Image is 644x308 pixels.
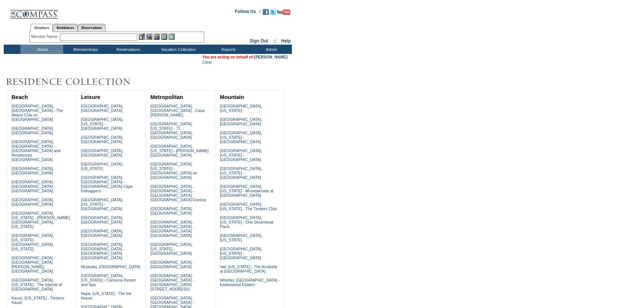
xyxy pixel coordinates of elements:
a: Napa, [US_STATE] - The Ink House [81,291,132,300]
a: [GEOGRAPHIC_DATA], [US_STATE] - One Steamboat Place [220,215,273,229]
a: Clear [202,60,212,64]
a: [GEOGRAPHIC_DATA], [US_STATE] - Carneros Resort and Spa [81,273,136,287]
a: [GEOGRAPHIC_DATA], [GEOGRAPHIC_DATA] - [GEOGRAPHIC_DATA] [GEOGRAPHIC_DATA] [81,242,125,260]
a: [GEOGRAPHIC_DATA], [US_STATE] - The Timbers Club [220,202,277,211]
img: b_calculator.gif [168,33,175,40]
a: [GEOGRAPHIC_DATA], [GEOGRAPHIC_DATA] - [GEOGRAPHIC_DATA] Cape Kidnappers [81,175,133,193]
td: Vacation Collection [149,45,206,54]
a: Beach [12,94,28,100]
a: Help [281,38,291,44]
img: Impersonate [154,33,160,40]
a: [GEOGRAPHIC_DATA], [US_STATE] - [GEOGRAPHIC_DATA] [150,242,193,256]
a: [GEOGRAPHIC_DATA], [US_STATE] [220,104,262,113]
a: [GEOGRAPHIC_DATA], [GEOGRAPHIC_DATA] [12,166,54,175]
a: Muskoka, [GEOGRAPHIC_DATA] [81,264,140,269]
td: Home [20,45,63,54]
a: [GEOGRAPHIC_DATA], [GEOGRAPHIC_DATA] - Casa [PERSON_NAME] [150,104,204,117]
span: You are acting on behalf of: [202,55,287,59]
img: Follow us on Twitter [270,9,276,15]
a: [GEOGRAPHIC_DATA], [US_STATE] - Mountainside at [GEOGRAPHIC_DATA] [220,184,273,198]
td: Reservations [106,45,149,54]
a: [GEOGRAPHIC_DATA], [GEOGRAPHIC_DATA] [81,148,123,157]
a: [GEOGRAPHIC_DATA] - [GEOGRAPHIC_DATA][PERSON_NAME], [GEOGRAPHIC_DATA] [12,256,55,273]
a: [GEOGRAPHIC_DATA], [GEOGRAPHIC_DATA] [81,229,123,238]
a: [GEOGRAPHIC_DATA], [US_STATE] - [GEOGRAPHIC_DATA] [81,198,123,211]
a: Kaua'i, [US_STATE] - Timbers Kaua'i [12,296,64,305]
a: [GEOGRAPHIC_DATA], [US_STATE] - [GEOGRAPHIC_DATA] [220,166,262,180]
a: [GEOGRAPHIC_DATA], [US_STATE] - [GEOGRAPHIC_DATA] [220,131,262,144]
a: Whistler, [GEOGRAPHIC_DATA] - Kadenwood Estates [220,278,280,287]
a: [GEOGRAPHIC_DATA], [GEOGRAPHIC_DATA] - [GEOGRAPHIC_DATA][STREET_ADDRESS] [150,273,194,291]
a: [GEOGRAPHIC_DATA], [US_STATE] [220,233,262,242]
a: [GEOGRAPHIC_DATA], [GEOGRAPHIC_DATA] [220,117,262,126]
a: [GEOGRAPHIC_DATA], [GEOGRAPHIC_DATA] [81,215,123,224]
a: Residences [53,24,78,32]
a: [GEOGRAPHIC_DATA], [GEOGRAPHIC_DATA] [12,198,54,206]
a: [GEOGRAPHIC_DATA], [US_STATE] - [GEOGRAPHIC_DATA] [81,117,123,131]
a: Follow us on Twitter [270,11,276,16]
div: Member Name: [31,33,60,40]
img: Compass Home [10,4,58,19]
a: [GEOGRAPHIC_DATA], [GEOGRAPHIC_DATA] [81,135,123,144]
img: Subscribe to our YouTube Channel [277,9,290,15]
a: [GEOGRAPHIC_DATA], [GEOGRAPHIC_DATA] - [GEOGRAPHIC_DATA] [GEOGRAPHIC_DATA] [150,220,194,238]
a: Members [30,24,53,32]
a: [GEOGRAPHIC_DATA], [GEOGRAPHIC_DATA] [150,260,193,269]
a: Leisure [81,94,100,100]
img: b_edit.gif [139,33,145,40]
a: Subscribe to our YouTube Channel [277,11,290,16]
a: [GEOGRAPHIC_DATA] - [GEOGRAPHIC_DATA] - [GEOGRAPHIC_DATA] [12,180,55,193]
a: [GEOGRAPHIC_DATA], [US_STATE] - The Islands of [GEOGRAPHIC_DATA] [12,278,62,291]
td: Admin [249,45,292,54]
img: Destinations by Exclusive Resorts [4,74,149,89]
a: Vail, [US_STATE] - The Arrabelle at [GEOGRAPHIC_DATA] [220,264,277,273]
a: Reservations [78,24,106,32]
a: [GEOGRAPHIC_DATA], [US_STATE] - [GEOGRAPHIC_DATA] [220,148,262,162]
a: Become our fan on Facebook [263,11,269,16]
a: [GEOGRAPHIC_DATA], [GEOGRAPHIC_DATA] - [GEOGRAPHIC_DATA] and Residences [GEOGRAPHIC_DATA] [12,139,61,162]
a: [GEOGRAPHIC_DATA], [US_STATE] - 71 [GEOGRAPHIC_DATA], [GEOGRAPHIC_DATA] [150,122,193,139]
a: [GEOGRAPHIC_DATA], [US_STATE] - [GEOGRAPHIC_DATA], [US_STATE] [12,233,54,251]
a: Sign Out [249,38,268,44]
a: Mountain [220,94,244,100]
a: [GEOGRAPHIC_DATA], [GEOGRAPHIC_DATA] - The Abaco Club on [GEOGRAPHIC_DATA] [12,104,63,122]
a: [GEOGRAPHIC_DATA], [US_STATE] - [PERSON_NAME][GEOGRAPHIC_DATA], [US_STATE] [12,211,70,229]
img: Become our fan on Facebook [263,9,269,15]
td: Follow Us :: [235,8,261,17]
a: [GEOGRAPHIC_DATA], [US_STATE] [81,162,123,171]
a: Metropolitan [150,94,183,100]
td: Reports [206,45,249,54]
a: [GEOGRAPHIC_DATA], [GEOGRAPHIC_DATA] [150,206,193,215]
a: [PERSON_NAME] [254,55,287,59]
img: i.gif [4,11,10,12]
a: [GEOGRAPHIC_DATA], [GEOGRAPHIC_DATA] [81,104,123,113]
img: Reservations [161,33,167,40]
a: [GEOGRAPHIC_DATA], [US_STATE] - [GEOGRAPHIC_DATA] on [GEOGRAPHIC_DATA] [150,162,197,180]
img: View [146,33,152,40]
a: [GEOGRAPHIC_DATA], [US_STATE] - [PERSON_NAME][GEOGRAPHIC_DATA] [150,144,209,157]
a: [GEOGRAPHIC_DATA], [GEOGRAPHIC_DATA] - [GEOGRAPHIC_DATA], [GEOGRAPHIC_DATA] Exotica [150,184,206,202]
a: [GEOGRAPHIC_DATA], [US_STATE] - [GEOGRAPHIC_DATA] [220,247,262,260]
a: [GEOGRAPHIC_DATA], [GEOGRAPHIC_DATA] [12,126,54,135]
td: Memberships [63,45,106,54]
span: :: [273,38,276,44]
